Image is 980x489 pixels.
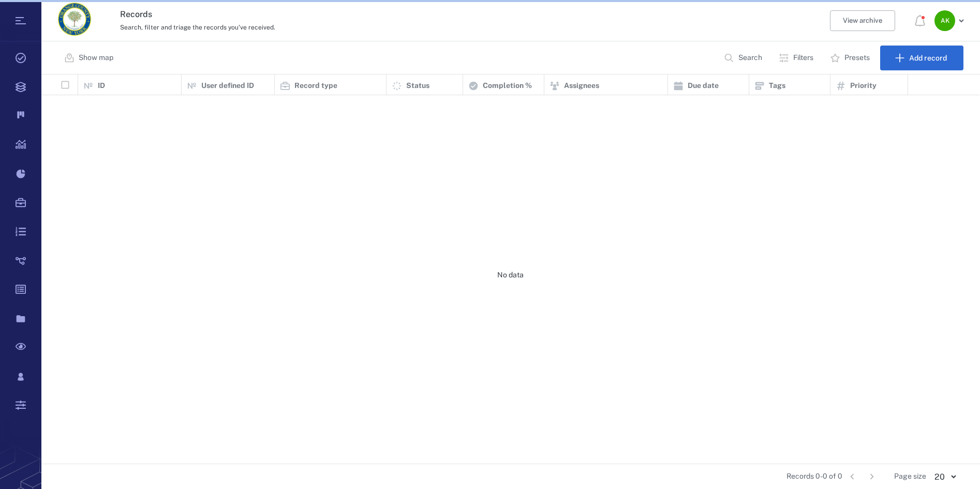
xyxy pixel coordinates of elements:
p: Completion % [483,81,532,91]
p: Status [406,81,429,91]
span: Records 0-0 of 0 [786,471,842,482]
button: View archive [830,10,895,31]
div: A K [934,10,955,31]
nav: pagination navigation [842,468,882,485]
p: Priority [850,81,877,91]
button: Presets [824,46,878,70]
div: No data [41,95,979,455]
div: 20 [926,471,963,483]
p: Due date [688,81,719,91]
button: Show map [58,46,122,70]
a: Go home [58,3,91,39]
p: Record type [294,81,337,91]
button: Search [718,46,770,70]
h3: Records [120,8,673,21]
p: Assignees [564,81,599,91]
p: User defined ID [201,81,254,91]
p: Tags [769,81,785,91]
p: Presets [844,53,870,63]
img: Orange County Planning Department logo [58,3,91,36]
span: Search, filter and triage the records you've received. [120,24,275,31]
button: Filters [773,46,822,70]
p: Search [738,53,762,63]
p: ID [98,81,105,91]
p: Show map [79,53,113,63]
p: Filters [793,53,813,63]
button: Add record [880,46,963,70]
span: Page size [894,471,926,482]
button: AK [934,10,968,31]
